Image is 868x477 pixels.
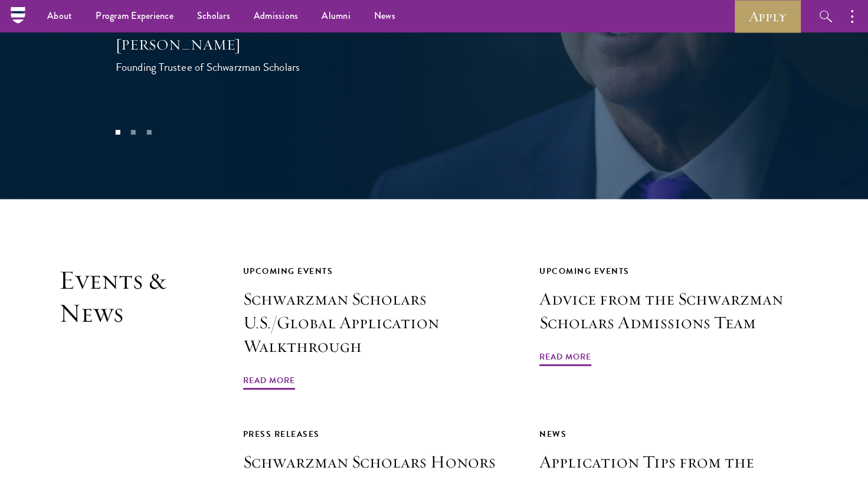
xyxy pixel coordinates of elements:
div: [PERSON_NAME] [116,35,352,55]
div: Founding Trustee of Schwarzman Scholars [116,58,352,76]
div: Upcoming Events [539,264,809,279]
button: 3 of 3 [141,125,156,140]
a: Upcoming Events Advice from the Schwarzman Scholars Admissions Team Read More [539,264,809,368]
button: 1 of 3 [110,125,125,140]
a: Upcoming Events Schwarzman Scholars U.S./Global Application Walkthrough Read More [243,264,513,391]
span: Read More [243,373,295,391]
div: News [539,427,809,442]
h3: Advice from the Schwarzman Scholars Admissions Team [539,287,809,335]
h3: Schwarzman Scholars U.S./Global Application Walkthrough [243,287,513,358]
span: Read More [539,349,591,368]
div: Press Releases [243,427,513,442]
button: 2 of 3 [126,125,141,140]
div: Upcoming Events [243,264,513,279]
